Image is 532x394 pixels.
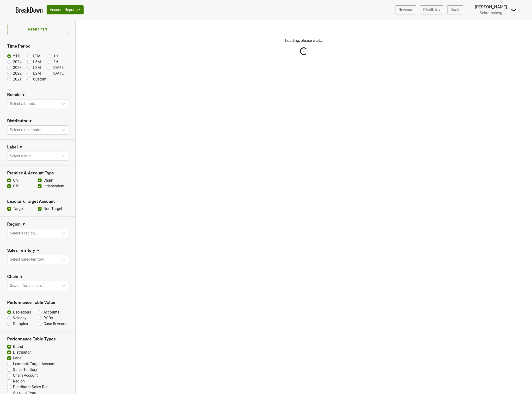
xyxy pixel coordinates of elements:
[511,7,517,13] img: Dropdown Menu
[171,38,437,43] p: Loading, please wait...
[420,5,443,14] a: Distrib Inv
[396,5,416,14] a: Revenue
[480,11,502,15] span: Schramsberg
[15,5,43,15] a: BreakDown
[47,5,84,14] button: Account Reports
[447,5,463,14] a: Goals
[475,4,507,10] div: [PERSON_NAME]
